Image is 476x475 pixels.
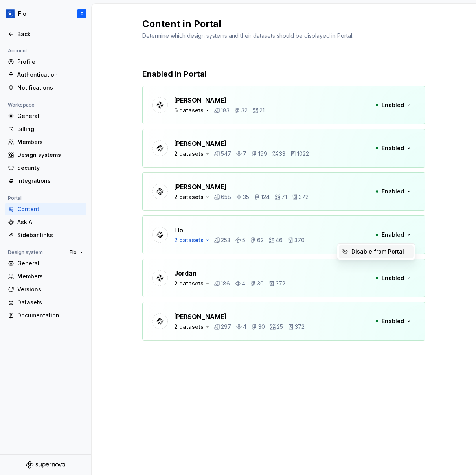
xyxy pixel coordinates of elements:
[17,138,83,146] div: Members
[279,150,285,158] p: 33
[26,461,65,469] svg: Supernova Logo
[242,236,245,244] p: 5
[5,162,86,174] a: Security
[17,285,83,293] div: Versions
[241,107,248,114] p: 32
[17,112,83,120] div: General
[17,260,83,267] div: General
[174,312,305,321] p: [PERSON_NAME]
[81,11,83,17] div: F
[277,323,283,331] p: 25
[382,317,404,325] span: Enabled
[5,203,86,215] a: Content
[370,228,415,242] button: Enabled
[243,150,246,158] p: 7
[337,244,415,260] div: Suggestions
[5,46,30,55] div: Account
[5,248,46,257] div: Design system
[5,100,38,110] div: Workspace
[243,193,249,201] p: 35
[257,236,264,244] p: 62
[5,296,86,309] a: Datasets
[382,101,404,109] span: Enabled
[174,96,265,105] p: [PERSON_NAME]
[174,269,285,278] p: Jordan
[5,136,86,148] a: Members
[370,98,415,112] button: Enabled
[295,323,305,331] p: 372
[5,229,86,241] a: Sidebar links
[5,123,86,135] a: Billing
[17,298,83,306] div: Datasets
[17,71,83,79] div: Authentication
[174,236,204,244] div: 2 datasets
[221,280,230,287] p: 186
[276,280,285,287] p: 372
[258,150,267,158] p: 199
[6,9,15,18] img: 049812b6-2877-400d-9dc9-987621144c16.png
[5,28,86,41] a: Back
[281,193,287,201] p: 71
[382,144,404,152] span: Enabled
[221,323,231,331] p: 297
[5,216,86,228] a: Ask AI
[5,283,86,296] a: Versions
[382,188,404,195] span: Enabled
[221,150,231,158] p: 547
[17,311,83,319] div: Documentation
[370,271,415,285] button: Enabled
[174,107,204,114] div: 6 datasets
[5,149,86,161] a: Design systems
[17,151,83,159] div: Design systems
[370,184,415,199] button: Enabled
[5,68,86,81] a: Authentication
[17,30,83,38] div: Back
[17,164,83,172] div: Security
[276,236,283,244] p: 46
[221,236,230,244] p: 253
[257,280,264,287] p: 30
[5,81,86,94] a: Notifications
[70,249,77,256] span: Flo
[2,5,90,22] button: FloF
[174,280,204,287] div: 2 datasets
[258,323,265,331] p: 30
[5,257,86,270] a: General
[382,231,404,239] span: Enabled
[142,18,353,30] h2: Content in Portal
[5,55,86,68] a: Profile
[5,270,86,283] a: Members
[17,125,83,133] div: Billing
[221,193,231,201] p: 658
[243,323,246,331] p: 4
[142,68,425,79] p: Enabled in Portal
[299,193,309,201] p: 372
[17,177,83,185] div: Integrations
[5,193,25,203] div: Portal
[17,218,83,226] div: Ask AI
[5,175,86,187] a: Integrations
[294,236,305,244] p: 370
[221,107,230,114] p: 183
[297,150,309,158] p: 1022
[174,225,305,235] p: Flo
[17,272,83,280] div: Members
[17,205,83,213] div: Content
[174,139,309,148] p: [PERSON_NAME]
[5,309,86,322] a: Documentation
[242,280,245,287] p: 4
[370,141,415,155] button: Enabled
[17,231,83,239] div: Sidebar links
[351,248,404,256] div: Disable from Portal
[5,110,86,122] a: General
[18,10,26,18] div: Flo
[174,193,204,201] div: 2 datasets
[17,84,83,92] div: Notifications
[382,274,404,282] span: Enabled
[174,182,309,191] p: [PERSON_NAME]
[142,32,353,39] span: Determine which design systems and their datasets should be displayed in Portal.
[261,193,270,201] p: 124
[259,107,265,114] p: 21
[174,150,204,158] div: 2 datasets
